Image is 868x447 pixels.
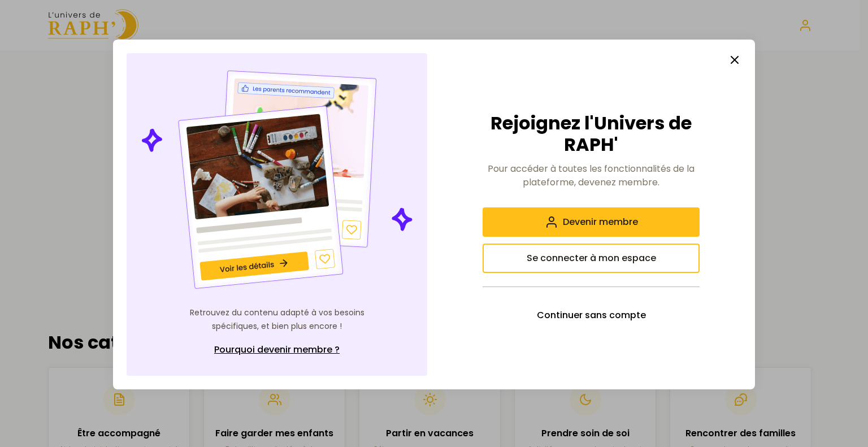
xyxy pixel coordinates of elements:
span: Se connecter à mon espace [527,251,656,265]
span: Pourquoi devenir membre ? [214,343,340,357]
button: Continuer sans compte [483,301,700,330]
p: Pour accéder à toutes les fonctionnalités de la plateforme, devenez membre. [483,162,700,189]
h2: Rejoignez l'Univers de RAPH' [483,112,700,156]
span: Devenir membre [563,215,638,229]
span: Continuer sans compte [537,309,646,322]
a: Pourquoi devenir membre ? [186,337,367,362]
img: Illustration de contenu personnalisé [139,67,415,293]
button: Devenir membre [483,207,700,237]
button: Se connecter à mon espace [483,244,700,273]
p: Retrouvez du contenu adapté à vos besoins spécifiques, et bien plus encore ! [186,306,367,333]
